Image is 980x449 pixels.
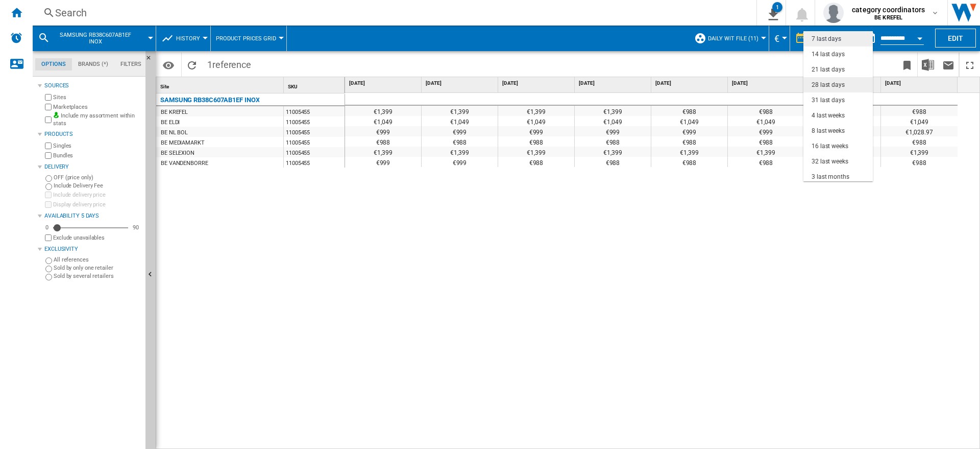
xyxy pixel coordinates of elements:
[812,127,845,135] div: 8 last weeks
[812,50,845,59] div: 14 last days
[812,111,845,120] div: 4 last weeks
[812,65,845,74] div: 21 last days
[812,96,845,105] div: 31 last days
[812,81,845,89] div: 28 last days
[812,35,841,43] div: 7 last days
[812,173,849,181] div: 3 last months
[812,157,848,166] div: 32 last weeks
[812,142,848,151] div: 16 last weeks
